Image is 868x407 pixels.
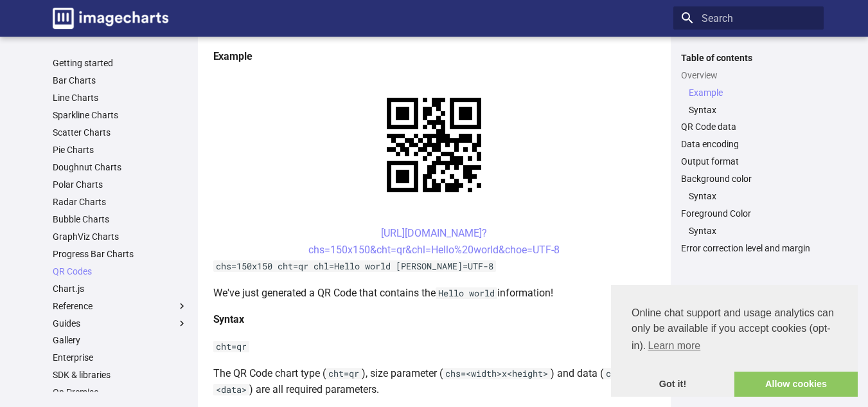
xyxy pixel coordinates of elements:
[53,8,168,29] img: logo
[53,127,188,138] a: Scatter Charts
[213,311,655,328] h4: Syntax
[689,87,816,98] a: Example
[681,190,816,202] nav: Background color
[53,75,188,86] a: Bar Charts
[681,156,816,167] a: Output format
[673,52,824,64] label: Table of contents
[673,52,824,255] nav: Table of contents
[611,285,858,397] div: cookieconsent
[443,368,551,379] code: chs=<width>x<height>
[681,69,816,81] a: Overview
[681,225,816,237] nav: Foreground Color
[53,386,188,398] a: On Premise
[681,87,816,116] nav: Overview
[436,287,497,299] code: Hello world
[53,318,188,329] label: Guides
[213,365,655,398] p: The QR Code chart type ( ), size parameter ( ) and data ( ) are all required parameters.
[53,57,188,69] a: Getting started
[689,104,816,116] a: Syntax
[53,161,188,173] a: Doughnut Charts
[681,242,816,254] a: Error correction level and margin
[681,121,816,132] a: QR Code data
[53,334,188,346] a: Gallery
[681,138,816,150] a: Data encoding
[53,213,188,225] a: Bubble Charts
[681,208,816,219] a: Foreground Color
[53,196,188,208] a: Radar Charts
[632,305,837,356] span: Online chat support and usage analytics can only be available if you accept cookies (opt-in).
[53,179,188,190] a: Polar Charts
[326,368,362,379] code: cht=qr
[213,285,655,302] p: We've just generated a QR Code that contains the information!
[681,173,816,185] a: Background color
[308,227,560,256] a: [URL][DOMAIN_NAME]?chs=150x150&cht=qr&chl=Hello%20world&choe=UTF-8
[646,336,702,356] a: learn more about cookies
[53,300,188,312] label: Reference
[53,109,188,121] a: Sparkline Charts
[689,190,816,202] a: Syntax
[53,144,188,156] a: Pie Charts
[734,372,858,397] a: allow cookies
[213,341,249,352] code: cht=qr
[53,231,188,242] a: GraphViz Charts
[611,372,734,397] a: dismiss cookie message
[673,6,824,30] input: Search
[53,369,188,381] a: SDK & libraries
[53,266,188,277] a: QR Codes
[48,3,173,34] a: Image-Charts documentation
[689,225,816,237] a: Syntax
[213,260,496,272] code: chs=150x150 cht=qr chl=Hello world [PERSON_NAME]=UTF-8
[53,352,188,363] a: Enterprise
[53,92,188,104] a: Line Charts
[213,48,655,65] h4: Example
[364,75,504,215] img: chart
[53,283,188,294] a: Chart.js
[53,248,188,260] a: Progress Bar Charts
